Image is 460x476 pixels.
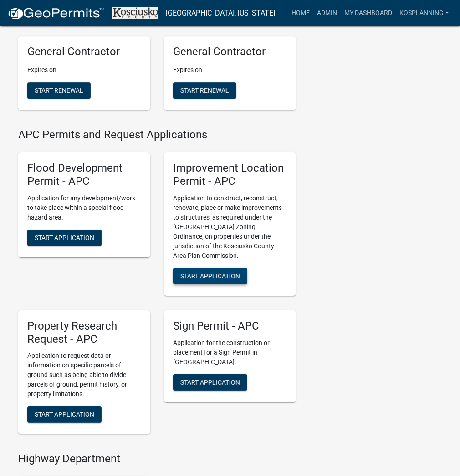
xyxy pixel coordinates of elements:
h5: Sign Permit - APC [173,319,287,333]
button: Start Application [27,230,102,246]
a: kosplanning [396,5,453,22]
button: Start Application [27,406,102,423]
h5: General Contractor [173,45,287,58]
button: Start Application [173,374,247,391]
p: Application to request data or information on specific parcels of ground such as being able to di... [27,351,141,399]
p: Expires on [173,65,287,75]
h5: General Contractor [27,45,141,58]
h5: Improvement Location Permit - APC [173,162,287,188]
button: Start Renewal [173,82,236,99]
a: Home [288,5,313,22]
button: Start Renewal [27,82,91,99]
p: Application for any development/work to take place within a special flood hazard area. [27,194,141,222]
span: Start Application [35,411,94,418]
h4: Highway Department [18,452,296,466]
span: Start Application [35,234,94,241]
p: Application for the construction or placement for a Sign Permit in [GEOGRAPHIC_DATA]. [173,338,287,367]
span: Start Application [180,378,240,386]
h5: Flood Development Permit - APC [27,162,141,188]
span: Start Renewal [180,87,229,94]
a: My Dashboard [341,5,396,22]
h5: Property Research Request - APC [27,319,141,346]
p: Expires on [27,65,141,75]
span: Start Renewal [35,87,83,94]
a: Admin [313,5,341,22]
a: [GEOGRAPHIC_DATA], [US_STATE] [166,5,275,21]
p: Application to construct, reconstruct, renovate, place or make improvements to structures, as req... [173,194,287,261]
span: Start Application [180,272,240,279]
button: Start Application [173,268,247,284]
img: Kosciusko County, Indiana [112,7,158,19]
h4: APC Permits and Request Applications [18,128,296,141]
